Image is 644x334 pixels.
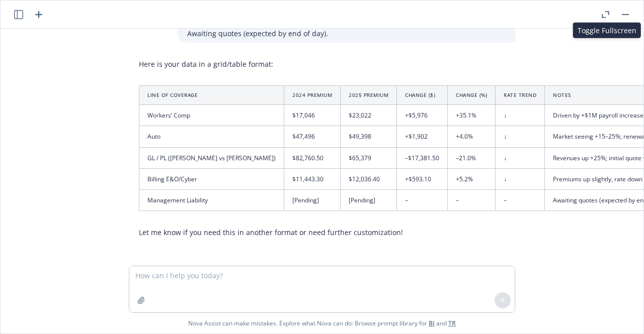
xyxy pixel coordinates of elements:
td: ↓ [496,105,545,126]
a: BI [429,319,435,327]
div: Toggle Fullscreen [573,23,641,38]
td: [Pending] [341,189,397,210]
td: –21.0% [448,147,496,168]
td: $23,022 [341,105,397,126]
td: $65,379 [341,147,397,168]
th: 2024 Premium [284,86,341,105]
th: Rate Trend [496,86,545,105]
th: Line of Coverage [139,86,284,105]
td: –$17,381.50 [397,147,448,168]
td: $11,443.30 [284,168,341,189]
td: – [397,189,448,210]
td: +5.2% [448,168,496,189]
td: – [448,189,496,210]
td: Billing E&O/Cyber [139,168,284,189]
td: Management Liability [139,189,284,210]
td: ↓ [496,147,545,168]
span: Nova Assist can make mistakes. Explore what Nova can do: Browse prompt library for and [5,313,639,333]
td: +4.0% [448,126,496,147]
td: ↓ [496,126,545,147]
td: Workers’ Comp [139,105,284,126]
p: Awaiting quotes (expected by end of day). [187,28,505,39]
a: TR [448,319,456,327]
th: Change ($) [397,86,448,105]
td: $17,046 [284,105,341,126]
td: – [496,189,545,210]
td: $12,036.40 [341,168,397,189]
td: Auto [139,126,284,147]
td: +$593.10 [397,168,448,189]
td: GL / PL ([PERSON_NAME] vs [PERSON_NAME]) [139,147,284,168]
td: ↓ [496,168,545,189]
td: $49,398 [341,126,397,147]
td: +$5,976 [397,105,448,126]
td: +$1,902 [397,126,448,147]
th: Change (%) [448,86,496,105]
td: $47,496 [284,126,341,147]
th: 2025 Premium [341,86,397,105]
td: $82,760.50 [284,147,341,168]
td: [Pending] [284,189,341,210]
td: +35.1% [448,105,496,126]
